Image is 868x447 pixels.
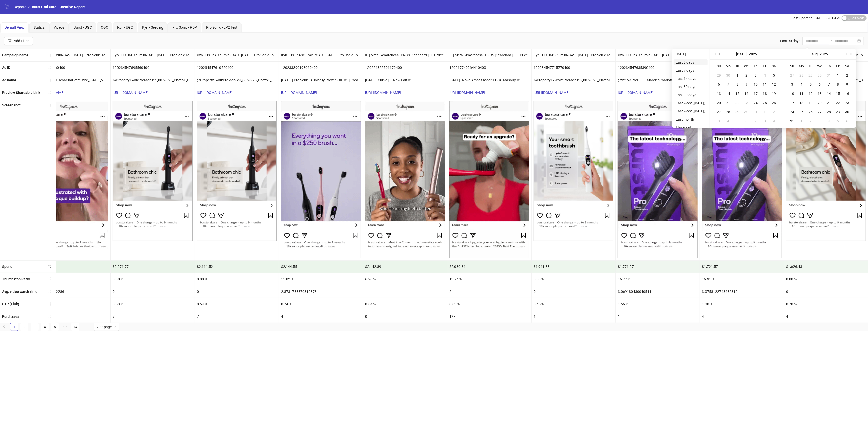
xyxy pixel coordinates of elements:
[771,81,777,88] div: 12
[48,78,52,82] span: sort-ascending
[762,81,768,88] div: 11
[724,89,733,98] td: 2025-07-14
[674,59,708,65] li: Last 3 days
[32,5,85,9] span: Burst Oral Care - Creative Report
[195,74,279,86] div: @Property1=BlkProMobile4_08-26-25_Photo1_Brand_Review_ProSonicToothbrush_BurstOralCare_
[844,109,850,115] div: 30
[714,71,724,80] td: 2025-06-29
[14,39,29,43] div: Add Filter
[743,100,749,106] div: 23
[716,109,722,115] div: 27
[743,91,749,97] div: 16
[789,81,795,88] div: 3
[10,323,18,331] a: 1
[61,323,69,331] span: •••
[753,118,759,124] div: 7
[20,323,28,331] li: 2
[797,98,806,107] td: 2025-08-18
[716,118,722,124] div: 3
[762,72,768,78] div: 4
[734,109,740,115] div: 29
[447,74,531,86] div: [DATE] | Nova Ambassador + UGC Mashup V1
[760,71,769,80] td: 2025-07-04
[751,62,760,71] th: Th
[71,323,79,331] li: 74
[760,117,769,126] td: 2025-08-08
[807,91,814,97] div: 12
[724,98,733,107] td: 2025-07-21
[807,109,814,115] div: 26
[363,62,447,74] div: 120224322506670400
[771,72,777,78] div: 5
[751,89,760,98] td: 2025-07-17
[788,80,797,89] td: 2025-08-03
[26,74,110,86] div: @322V4ProRGBILJenaCharlotteStirk_[DATE]_Video1_Brand_Testimonial_ProSonicToothBrush_BurstOralCare...
[771,109,777,115] div: 2
[113,91,149,95] a: [URL][DOMAIN_NAME]
[742,117,751,126] td: 2025-08-06
[753,81,759,88] div: 10
[833,62,843,71] th: Fr
[111,62,195,74] div: 120234547695560400
[742,62,751,71] th: We
[94,323,119,331] div: Page Size
[2,66,10,70] b: Ad ID
[817,81,823,88] div: 6
[28,101,108,258] img: Screenshot 120234367632060400
[734,81,740,88] div: 8
[117,25,133,30] span: Kyn - UGC
[826,100,832,106] div: 21
[788,117,797,126] td: 2025-08-31
[3,325,6,328] span: left
[725,81,731,88] div: 7
[751,80,760,89] td: 2025-07-10
[826,72,832,78] div: 31
[771,91,777,97] div: 19
[725,109,731,115] div: 28
[674,92,708,98] li: Last 90 days
[733,62,742,71] th: Tu
[769,80,778,89] td: 2025-07-12
[81,323,90,331] button: right
[826,91,832,97] div: 14
[815,98,824,107] td: 2025-08-20
[111,49,195,61] div: Kyn - US - nASC - minROAS - [DATE] - Pro Sonic Toothbrush - LP2
[806,89,815,98] td: 2025-08-12
[734,72,740,78] div: 1
[717,49,723,59] button: Previous month (PageUp)
[826,118,832,124] div: 4
[41,323,49,331] li: 4
[753,91,759,97] div: 17
[833,80,843,89] td: 2025-08-08
[742,80,751,89] td: 2025-07-09
[749,49,757,59] button: Choose a year
[674,51,708,57] li: [DATE]
[843,62,852,71] th: Sa
[2,78,16,82] b: Ad name
[806,98,815,107] td: 2025-08-19
[820,49,828,59] button: Choose a year
[769,117,778,126] td: 2025-08-09
[824,80,833,89] td: 2025-08-07
[618,91,654,95] a: [URL][DOMAIN_NAME]
[815,107,824,117] td: 2025-08-27
[48,290,52,293] span: sort-ascending
[281,91,317,95] a: [URL][DOMAIN_NAME]
[449,101,529,258] img: Screenshot 120217740964410400
[771,118,777,124] div: 9
[751,117,760,126] td: 2025-08-07
[742,71,751,80] td: 2025-07-02
[769,71,778,80] td: 2025-07-05
[844,118,850,124] div: 6
[743,81,749,88] div: 9
[824,62,833,71] th: Th
[674,108,708,114] li: Last week ([DATE])
[724,80,733,89] td: 2025-07-07
[835,100,841,106] div: 22
[835,118,841,124] div: 5
[2,103,21,107] b: Screenshot
[447,49,531,61] div: IE | Meta | Awareness | PROS | Standard | Full Price
[363,261,447,273] div: $2,142.89
[674,116,708,122] li: Last month
[48,265,52,268] span: sort-descending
